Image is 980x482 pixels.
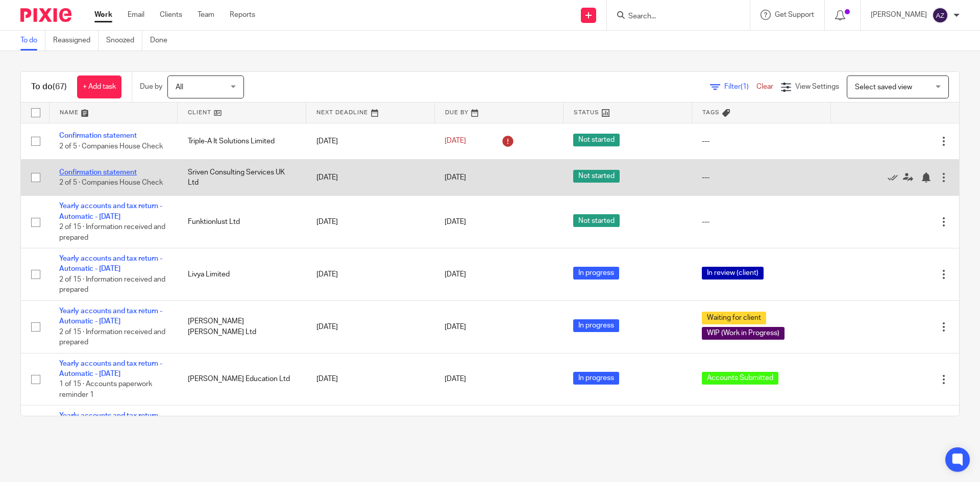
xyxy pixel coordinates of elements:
span: Tags [702,110,720,115]
span: Waiting for client [702,312,766,324]
td: Triple-A It Solutions Limited [178,123,306,159]
a: Yearly accounts and tax return - Automatic - [DATE] [59,308,162,325]
td: Funktionlust Ltd [178,196,306,248]
span: 2 of 5 · Companies House Check [59,179,163,186]
span: Accounts Submitted [702,372,778,385]
span: In review (client) [702,267,764,280]
a: Reports [230,10,255,20]
span: Get Support [775,11,814,18]
input: Search [627,12,719,21]
div: --- [702,172,820,183]
span: [DATE] [445,174,466,181]
a: Yearly accounts and tax return - Automatic - [DATE] [59,255,162,272]
td: [PERSON_NAME] [PERSON_NAME] Ltd [178,300,306,353]
a: Done [150,31,175,50]
span: [DATE] [445,271,466,278]
p: Due by [140,82,162,92]
a: Clients [160,10,182,20]
a: + Add task [77,75,121,98]
h1: To do [31,82,67,92]
a: Confirmation statement [59,169,137,176]
span: 1 of 15 · Accounts paperwork reminder 1 [59,381,152,399]
td: [DATE] [306,353,435,405]
span: Filter [724,83,756,90]
span: All [176,84,183,91]
a: Work [94,10,112,20]
span: In progress [573,319,619,332]
span: 2 of 15 · Information received and prepared [59,223,165,241]
td: [DATE] [306,405,435,458]
span: (1) [741,83,749,90]
span: View Settings [795,83,839,90]
a: Yearly accounts and tax return - Automatic - [DATE] [59,360,162,377]
span: [DATE] [445,218,466,225]
span: WIP (Work in Progress) [702,327,785,340]
a: Snoozed [106,31,142,50]
div: --- [702,217,820,227]
span: 2 of 15 · Information received and prepared [59,276,165,294]
div: --- [702,136,820,146]
img: svg%3E [932,7,948,23]
a: Confirmation statement [59,132,137,139]
td: Livya Limited [178,248,306,301]
span: In progress [573,267,619,280]
td: [DATE] [306,159,435,195]
span: [DATE] [445,138,466,145]
span: 2 of 15 · Information received and prepared [59,328,165,346]
span: 2 of 5 · Companies House Check [59,143,163,150]
td: [DATE] [306,123,435,159]
a: Yearly accounts and tax return - Automatic - [DATE] [59,412,162,429]
td: [DATE] [306,196,435,248]
a: Yearly accounts and tax return - Automatic - [DATE] [59,202,162,220]
img: Pixie [20,8,71,22]
span: Not started [573,170,620,183]
span: Not started [573,214,620,227]
a: Team [198,10,214,20]
p: [PERSON_NAME] [871,10,927,20]
span: (67) [53,83,67,91]
span: Select saved view [855,84,912,91]
span: Not started [573,134,620,146]
td: Sriven Consulting Services UK Ltd [178,159,306,195]
a: Reassigned [53,31,99,50]
td: [PERSON_NAME] Education Ltd [178,353,306,405]
span: [DATE] [445,323,466,331]
a: Email [128,10,144,20]
td: [DATE] [306,300,435,353]
span: In progress [573,372,619,385]
td: [DATE] [306,248,435,301]
td: Intellect-UK Limited [178,405,306,458]
a: Mark as done [888,172,903,183]
a: Clear [756,83,773,90]
span: [DATE] [445,376,466,383]
a: To do [20,31,45,50]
